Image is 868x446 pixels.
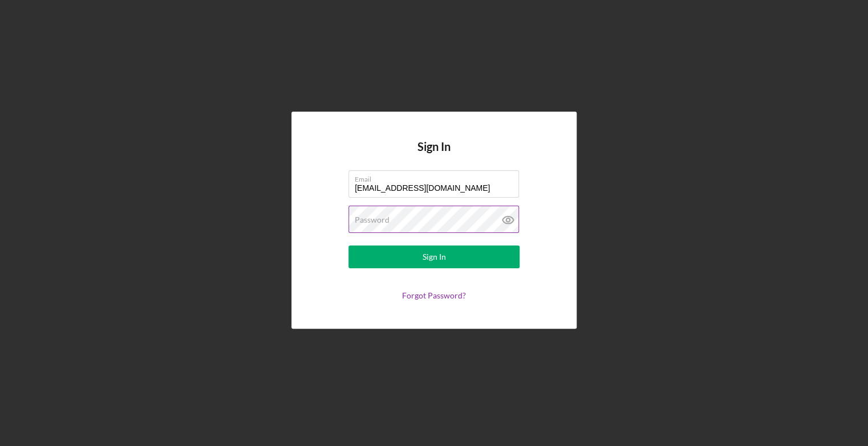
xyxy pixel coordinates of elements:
h4: Sign In [417,140,451,170]
button: Sign In [348,245,520,268]
label: Email [355,171,519,183]
a: Forgot Password? [402,290,466,300]
label: Password [355,215,390,224]
div: Sign In [423,245,446,268]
